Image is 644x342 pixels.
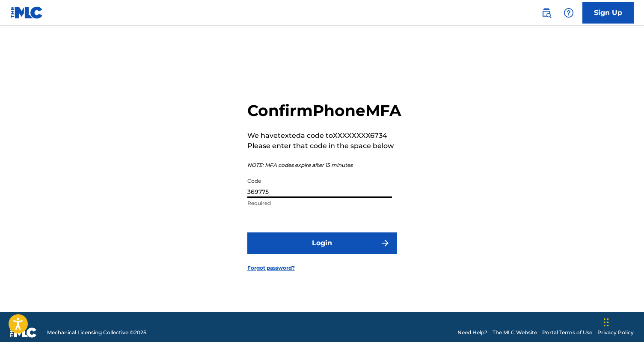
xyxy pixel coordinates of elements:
h2: Confirm Phone MFA [247,101,401,120]
a: Sign Up [582,2,634,24]
iframe: Chat Widget [601,301,644,342]
img: logo [10,327,37,338]
a: The MLC Website [493,329,537,336]
a: Need Help? [457,329,487,336]
span: Mechanical Licensing Collective © 2025 [47,329,146,336]
p: We have texted a code to XXXXXXXX6734 [247,131,401,141]
img: search [541,8,552,18]
p: Please enter that code in the space below [247,141,401,151]
a: Portal Terms of Use [542,329,592,336]
a: Privacy Policy [597,329,634,336]
img: help [564,8,574,18]
p: Required [247,199,392,207]
a: Forgot password? [247,264,295,272]
img: f7272a7cc735f4ea7f67.svg [380,238,390,248]
button: Login [247,232,397,254]
div: Drag [604,309,609,335]
p: NOTE: MFA codes expire after 15 minutes [247,161,401,169]
img: MLC Logo [10,6,43,19]
div: Help [560,4,577,21]
a: Public Search [538,4,555,21]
